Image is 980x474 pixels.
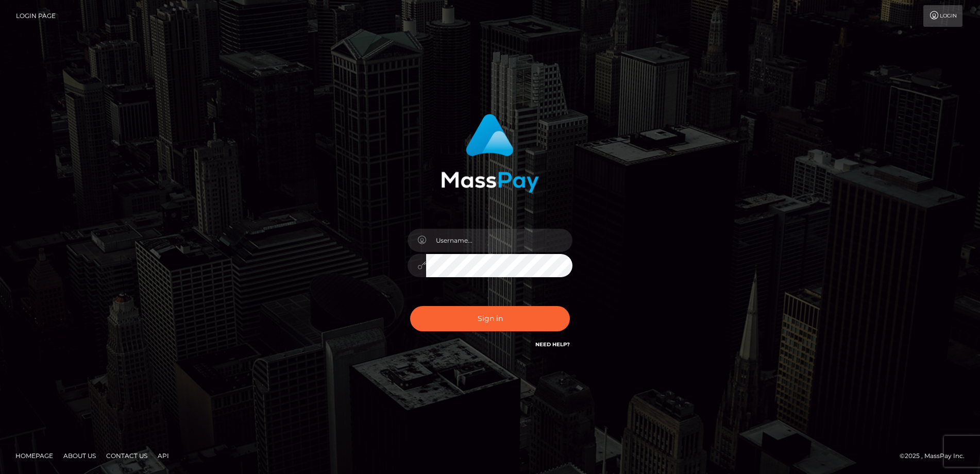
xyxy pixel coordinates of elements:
a: Login Page [16,5,56,27]
a: Need Help? [535,341,570,348]
a: Contact Us [102,448,151,464]
a: Login [923,5,962,27]
button: Sign in [410,306,570,331]
input: Username... [426,229,572,252]
a: Homepage [11,448,57,464]
div: © 2025 , MassPay Inc. [900,450,972,462]
img: MassPay Login [441,114,539,193]
a: API [154,448,173,464]
a: About Us [59,448,100,464]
